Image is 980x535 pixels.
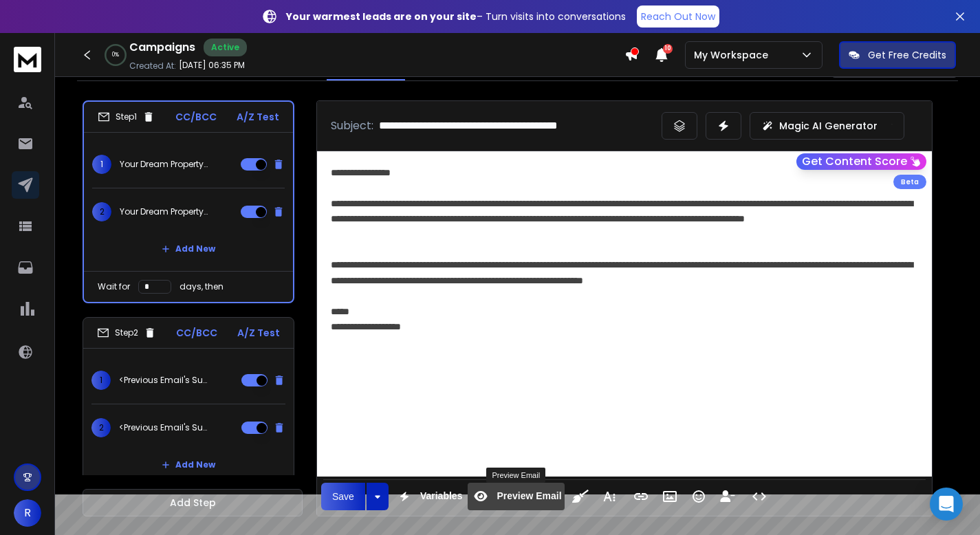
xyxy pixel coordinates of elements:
button: Code View [746,483,772,510]
p: My Workspace [694,48,774,62]
span: Preview Email [494,490,564,502]
button: More Text [596,483,622,510]
p: days, then [179,281,224,292]
span: 2 [91,418,111,437]
strong: Your warmest leads are on your site [286,10,477,23]
p: [DATE] 06:35 PM [179,60,245,71]
p: Created At: [129,61,176,72]
div: Preview Email [486,468,545,483]
button: Add New [151,235,226,263]
span: 1 [92,155,111,174]
li: Step2CC/BCCA/Z Test1<Previous Email's Subject>2<Previous Email's Subject>Add NewWait fordays, then [83,317,294,518]
button: R [14,499,41,527]
div: Step 2 [97,327,156,339]
button: Save [321,483,365,510]
span: Variables [417,490,466,502]
div: Beta [893,175,926,189]
button: Add New [151,451,226,479]
span: 1 [91,371,111,390]
p: A/Z Test [237,110,279,124]
div: Active [204,39,247,56]
button: Variables [391,483,466,510]
p: – Turn visits into conversations [286,10,626,23]
p: <Previous Email's Subject> [119,375,207,386]
p: CC/BCC [175,110,217,124]
button: Get Free Credits [839,41,956,69]
p: CC/BCC [176,326,217,340]
p: Get Free Credits [868,48,946,62]
h1: Campaigns [129,39,195,56]
p: Reach Out Now [641,10,715,23]
li: Step1CC/BCCA/Z Test1Your Dream Property Awaits in {{location}}!2Your Dream Property Awaits in {{l... [83,100,294,303]
img: logo [14,47,41,72]
div: Step 1 [98,111,155,123]
p: Magic AI Generator [779,119,878,133]
div: Open Intercom Messenger [930,488,963,521]
p: Your Dream Property Awaits in {{location}}! [120,206,208,217]
p: <Previous Email's Subject> [119,422,207,433]
button: Add Step [83,489,303,516]
p: Subject: [331,118,373,134]
span: 10 [663,44,673,54]
button: Insert Unsubscribe Link [715,483,741,510]
button: Clean HTML [567,483,594,510]
button: Preview Email [468,483,564,510]
button: Emoticons [686,483,712,510]
p: 0 % [112,51,119,59]
button: Insert Link (⌘K) [628,483,654,510]
button: Magic AI Generator [750,112,904,140]
p: Your Dream Property Awaits in {{location}}! [120,159,208,170]
button: Get Content Score [796,153,926,170]
p: Wait for [98,281,130,292]
a: Reach Out Now [637,6,719,28]
button: Insert Image (⌘P) [657,483,683,510]
p: A/Z Test [237,326,280,340]
span: 2 [92,202,111,221]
